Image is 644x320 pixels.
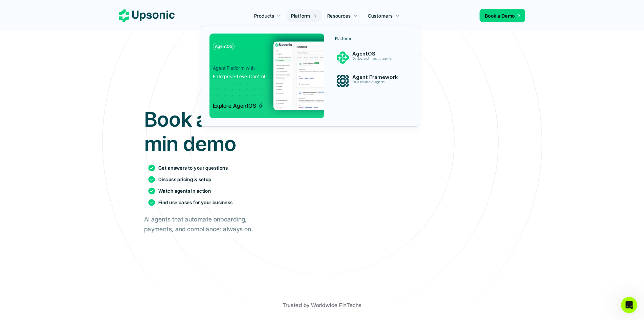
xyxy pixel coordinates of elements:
p: Trusted by Worldwide FinTechs [283,300,362,310]
p: Get answers to your questions [158,164,228,171]
p: Deploy and manage agents [352,57,401,61]
span: Book a Demo [485,13,515,19]
a: AgentOSDeploy and manage agents [331,48,411,67]
p: Build reliable AI agents [352,80,401,84]
span: Explore AgentOS [213,94,263,109]
p: Agent Framework [352,74,402,80]
span: Agent Platform with [213,65,255,71]
a: Book a Demo [480,9,525,22]
p: Platform [291,12,310,19]
p: Discuss pricing & setup [158,176,212,183]
span: Enterprise-Level Control [213,73,265,79]
p: Platform [335,36,351,41]
a: Agent FrameworkBuild reliable AI agents [331,71,411,90]
p: AgentOS [215,44,232,49]
p: Resources [327,12,351,19]
p: Products [254,12,274,19]
p: Find use cases for your business [158,199,232,206]
span: Explore AgentOS [213,103,263,109]
h2: AI agents that automate onboarding, payments, and compliance: always on. [144,215,261,234]
p: AgentOS [352,51,402,57]
a: AgentOSAgent Platform withEnterprise-Level ControlExplore AgentOS [209,34,324,118]
span: Explore AgentOS [213,102,256,109]
a: Products [250,9,285,22]
iframe: Intercom live chat [621,297,637,313]
h1: Book a 30 min demo [144,107,261,156]
p: Watch agents in action [158,187,211,194]
p: Customers [368,12,393,19]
